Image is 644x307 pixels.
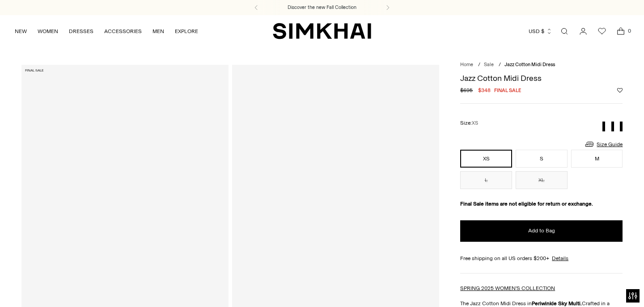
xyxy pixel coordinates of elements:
a: Details [552,254,568,262]
div: / [478,61,480,69]
button: S [516,150,568,168]
button: M [571,150,623,168]
h1: Jazz Cotton Midi Dress [460,74,623,82]
div: / [499,61,501,69]
nav: breadcrumbs [460,61,623,69]
a: DRESSES [69,21,93,41]
a: ACCESSORIES [104,21,142,41]
a: SPRING 2025 WOMEN'S COLLECTION [460,285,555,291]
s: $695 [460,86,473,94]
button: XL [516,171,568,189]
button: Add to Bag [460,220,623,242]
span: Add to Bag [528,227,555,235]
button: L [460,171,512,189]
span: XS [472,120,478,126]
span: Jazz Cotton Midi Dress [504,62,555,67]
a: Open cart modal [612,22,630,40]
strong: Periwinkle Sky Multi. [532,300,582,307]
button: XS [460,150,512,168]
a: WOMEN [38,21,58,41]
div: Free shipping on all US orders $200+ [460,254,623,262]
a: Discover the new Fall Collection [288,4,356,11]
a: Sale [484,62,494,67]
button: USD $ [529,21,552,41]
a: EXPLORE [175,21,198,41]
strong: Final Sale items are not eligible for return or exchange. [460,201,593,207]
label: Size: [460,119,478,127]
a: SIMKHAI [273,22,371,40]
a: Size Guide [584,139,623,150]
span: 0 [625,27,633,35]
a: MEN [153,21,164,41]
a: Open search modal [555,22,573,40]
a: Wishlist [593,22,611,40]
a: NEW [15,21,27,41]
a: Home [460,62,473,67]
span: $348 [478,86,491,94]
a: Go to the account page [574,22,592,40]
button: Add to Wishlist [617,88,623,93]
